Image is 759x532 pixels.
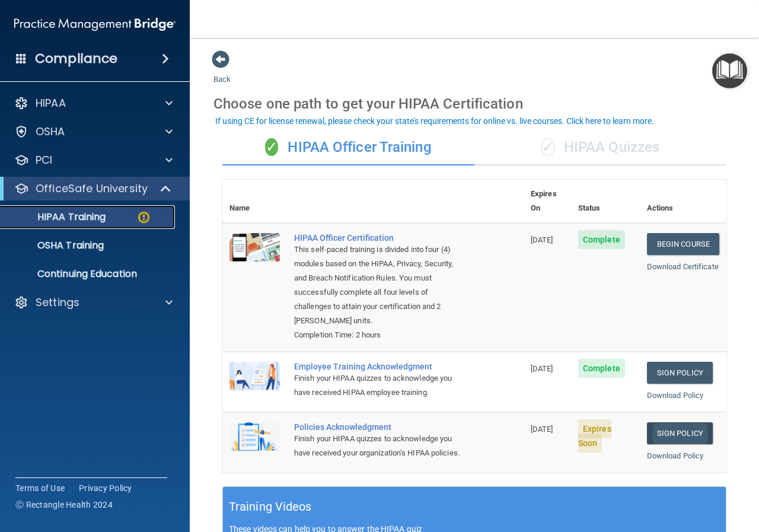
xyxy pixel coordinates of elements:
button: If using CE for license renewal, please check your state's requirements for online vs. live cours... [213,115,656,127]
p: Continuing Education [8,268,170,280]
p: OSHA Training [8,240,104,251]
p: PCI [36,153,52,167]
a: Privacy Policy [79,482,132,494]
a: Download Policy [647,391,704,400]
span: Complete [578,359,625,378]
div: If using CE for license renewal, please check your state's requirements for online vs. live cours... [215,117,654,125]
span: ✓ [541,138,554,156]
p: OfficeSafe University [36,181,148,196]
th: Status [571,180,640,223]
img: warning-circle.0cc9ac19.png [136,210,151,225]
span: Expires Soon [578,419,611,453]
h5: Training Videos [229,496,312,517]
div: Completion Time: 2 hours [294,328,464,342]
span: [DATE] [531,364,553,373]
th: Actions [640,180,726,223]
a: Terms of Use [15,482,65,494]
a: OSHA [14,125,173,139]
div: Policies Acknowledgment [294,422,464,432]
div: HIPAA Officer Training [222,130,474,165]
div: HIPAA Quizzes [474,130,726,165]
div: This self-paced training is divided into four (4) modules based on the HIPAA, Privacy, Security, ... [294,243,464,328]
a: Download Policy [647,451,704,460]
a: PCI [14,153,173,167]
span: Complete [578,230,625,249]
th: Expires On [524,180,571,223]
button: Open Resource Center [712,53,747,88]
div: Employee Training Acknowledgment [294,362,464,371]
th: Name [222,180,287,223]
span: [DATE] [531,235,553,244]
h4: Compliance [35,50,117,67]
a: HIPAA Officer Certification [294,233,464,243]
p: OSHA [36,125,65,139]
a: HIPAA [14,96,173,110]
a: Sign Policy [647,422,713,444]
img: PMB logo [14,12,176,36]
div: Choose one path to get your HIPAA Certification [213,87,735,121]
a: Begin Course [647,233,719,255]
div: Finish your HIPAA quizzes to acknowledge you have received HIPAA employee training. [294,371,464,400]
span: ✓ [265,138,278,156]
span: Ⓒ Rectangle Health 2024 [15,499,113,511]
p: HIPAA [36,96,66,110]
a: Sign Policy [647,362,713,384]
a: Settings [14,295,173,310]
a: Download Certificate [647,262,719,271]
span: [DATE] [531,425,553,434]
div: Finish your HIPAA quizzes to acknowledge you have received your organization’s HIPAA policies. [294,432,464,460]
a: Back [213,60,231,84]
p: Settings [36,295,79,310]
a: OfficeSafe University [14,181,172,196]
p: HIPAA Training [8,211,106,223]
